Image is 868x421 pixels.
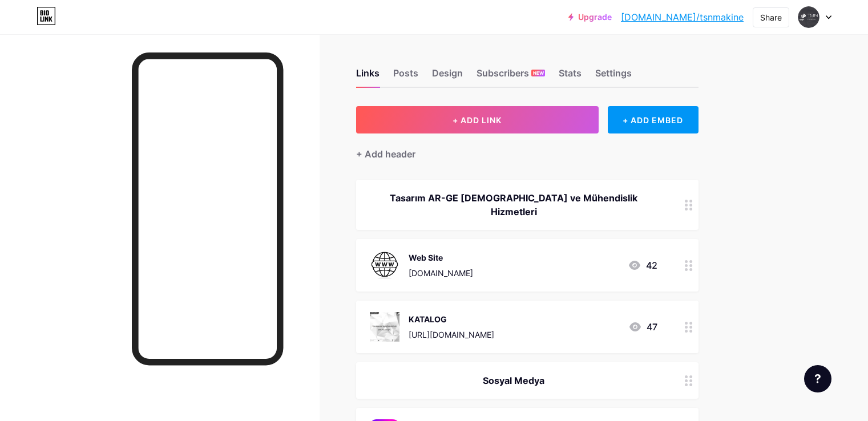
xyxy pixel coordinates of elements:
div: 47 [628,320,657,334]
div: Links [356,66,380,87]
div: [DOMAIN_NAME] [409,267,473,279]
div: Posts [393,66,418,87]
img: Web Site [370,250,399,280]
a: [DOMAIN_NAME]/tsnmakine [621,10,744,24]
span: NEW [533,70,544,76]
span: + ADD LINK [453,115,502,125]
div: Share [760,11,782,23]
a: Upgrade [568,13,612,22]
div: Web Site [409,252,473,264]
div: Sosyal Medya [370,374,657,387]
img: tsnmakine [798,6,819,28]
div: Stats [559,66,582,87]
div: 42 [628,258,657,272]
div: + Add header [356,147,415,161]
div: KATALOG [409,313,494,325]
div: Tasarım AR-GE [DEMOGRAPHIC_DATA] ve Mühendislik Hizmetleri [370,191,657,218]
div: + ADD EMBED [608,106,699,133]
div: [URL][DOMAIN_NAME] [409,329,494,341]
div: Design [432,66,463,87]
img: KATALOG [370,312,399,342]
div: Subscribers [477,66,545,87]
div: Settings [595,66,632,87]
button: + ADD LINK [356,106,599,133]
